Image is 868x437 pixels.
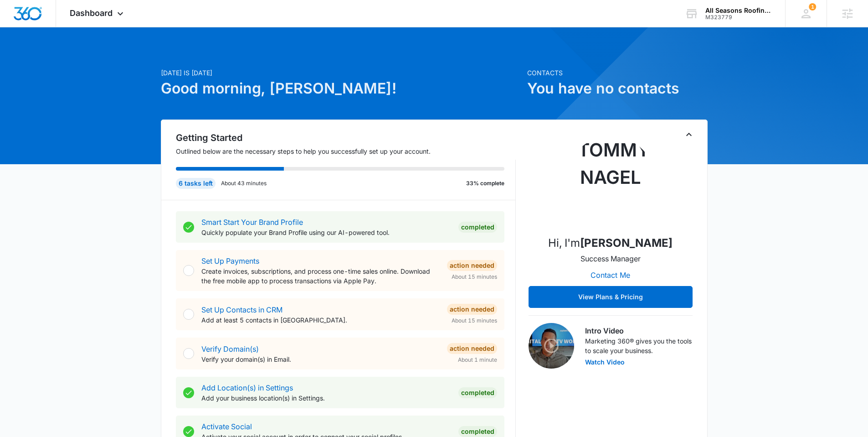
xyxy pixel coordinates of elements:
span: About 15 minutes [452,317,497,325]
h3: Intro Video [585,325,693,336]
span: 1 [809,3,816,10]
p: Add your business location(s) in Settings. [201,393,451,403]
strong: [PERSON_NAME] [580,236,673,250]
button: Toggle Collapse [683,129,694,140]
p: Marketing 360® gives you the tools to scale your business. [585,336,693,355]
div: Completed [458,222,497,233]
p: Create invoices, subscriptions, and process one-time sales online. Download the free mobile app t... [201,266,440,286]
span: About 15 minutes [452,273,497,281]
h1: You have no contacts [527,78,708,99]
div: Action Needed [447,260,497,271]
p: Verify your domain(s) in Email. [201,354,440,364]
p: Hi, I'm [548,235,673,251]
p: [DATE] is [DATE] [161,68,522,78]
p: Contacts [527,68,708,78]
p: Add at least 5 contacts in [GEOGRAPHIC_DATA]. [201,315,440,325]
div: 6 tasks left [176,178,216,189]
p: Quickly populate your Brand Profile using our AI-powered tool. [201,228,451,237]
div: notifications count [809,3,816,10]
button: View Plans & Pricing [529,286,693,308]
img: Intro Video [529,323,574,369]
a: Verify Domain(s) [201,344,259,354]
div: account id [705,14,772,21]
h2: Getting Started [176,131,516,145]
a: Activate Social [201,422,252,431]
div: Completed [458,426,497,437]
button: Watch Video [585,359,625,365]
p: Success Manager [580,253,641,264]
img: Tommy Nagel [565,136,656,228]
div: account name [705,7,772,14]
a: Add Location(s) in Settings [201,383,293,392]
p: About 43 minutes [221,179,267,187]
p: 33% complete [466,179,504,187]
div: Completed [458,387,497,398]
button: Contact Me [581,264,639,286]
a: Smart Start Your Brand Profile [201,218,303,227]
a: Set Up Contacts in CRM [201,305,282,314]
span: About 1 minute [458,356,497,364]
a: Set Up Payments [201,256,259,265]
div: Action Needed [447,343,497,354]
h1: Good morning, [PERSON_NAME]! [161,78,522,99]
div: Action Needed [447,304,497,315]
span: Dashboard [70,8,113,18]
p: Outlined below are the necessary steps to help you successfully set up your account. [176,146,516,156]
